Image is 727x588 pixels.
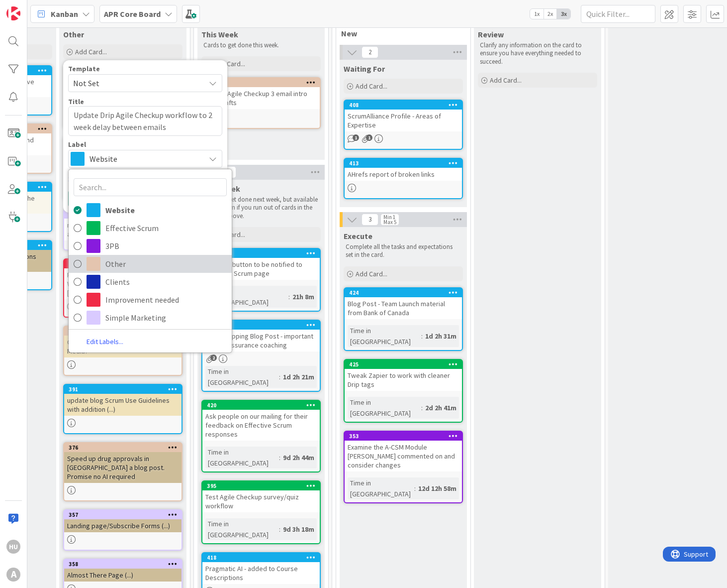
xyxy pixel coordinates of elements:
[64,452,182,483] div: Speed up drug approvals in [GEOGRAPHIC_DATA] a blog post. Promise no AI required
[105,292,227,307] span: Improvement needed
[345,159,462,168] div: 413
[202,401,320,441] div: 420Ask people on our mailing for their feedback on Effective Scrum responses
[345,432,462,471] div: 353Examine the A-CSM Module [PERSON_NAME] commented on and consider changes
[348,397,421,419] div: Time in [GEOGRAPHIC_DATA]
[105,221,227,235] span: Effective Scrum
[280,452,317,463] div: 9d 2h 44m
[105,203,227,218] span: Website
[345,360,462,369] div: 425
[73,77,197,90] span: Not Set
[345,110,462,131] div: ScrumAlliance Profile - Areas of Expertise
[64,327,182,336] div: 403
[203,196,319,220] p: Cards to get done next week, but available to pull from if you run out of cards in the column above.
[64,560,182,582] div: 358Almost There Page (...)
[64,336,182,357] div: Copyright safe Meme's for Social Media?
[530,9,544,19] span: 1x
[202,78,320,109] div: 432review Agile Checkup 3 email intro text drafts
[64,569,182,582] div: Almost There Page (...)
[202,87,320,109] div: review Agile Checkup 3 email intro text drafts
[423,402,459,413] div: 2d 2h 41m
[544,9,557,19] span: 2x
[64,259,182,299] div: 400Find an collaborative method for Writing in general ([PERSON_NAME]: [PERSON_NAME])
[345,432,462,441] div: 353
[64,443,182,483] div: 376Speed up drug approvals in [GEOGRAPHIC_DATA] a blog post. Promise no AI required
[64,394,182,416] div: update blog Scrum Use Guidelines with addition (...)
[64,443,182,452] div: 376
[362,46,378,58] span: 2
[202,553,320,562] div: 418
[341,28,458,38] span: New
[69,561,182,568] div: 358
[64,510,182,519] div: 357
[64,219,182,240] div: revisit improvements to mailing list and decide what to change and when
[105,238,227,253] span: 3PB
[203,41,319,49] p: Cards to get done this week.
[69,291,232,309] a: Improvement needed
[64,268,182,299] div: Find an collaborative method for Writing in general ([PERSON_NAME]: [PERSON_NAME])
[6,540,20,554] div: HU
[421,402,423,413] span: :
[344,64,385,74] span: Waiting For
[414,483,416,494] span: :
[478,29,504,39] span: Review
[74,178,227,196] input: Search...
[557,9,570,19] span: 3x
[69,237,232,255] a: 3PB
[68,65,100,72] span: Template
[202,112,320,125] div: ML
[219,166,236,178] span: 8
[207,322,320,329] div: 427
[345,101,462,110] div: 408
[207,250,320,257] div: 429
[279,452,280,463] span: :
[423,331,459,342] div: 1d 2h 31m
[207,79,320,86] div: 432
[64,560,182,569] div: 358
[202,410,320,441] div: Ask people on our mailing for their feedback on Effective Scrum responses
[69,444,182,451] div: 376
[349,102,462,109] div: 408
[104,9,161,19] b: APR Core Board
[63,29,84,39] span: Other
[210,354,217,361] span: 2
[345,360,462,391] div: 425Tweak Zapier to work with cleaner Drip tags
[68,106,222,136] textarea: Update Drip Agile Checkup workflow to 2 week delay between emails
[480,41,595,66] p: Clarify any information on the card to ensure you have everything needed to succeed.
[64,519,182,532] div: Landing page/Subscribe Forms (...)
[288,291,290,302] span: :
[349,289,462,296] div: 424
[207,554,320,561] div: 418
[64,259,182,268] div: 400
[69,273,232,291] a: Clients
[345,101,462,131] div: 408ScrumAlliance Profile - Areas of Expertise
[279,371,280,382] span: :
[202,78,320,87] div: 432
[202,330,320,352] div: Story Mapping Blog Post - important for ZenAssurance coaching
[64,510,182,532] div: 357Landing page/Subscribe Forms (...)
[205,518,279,540] div: Time in [GEOGRAPHIC_DATA]
[64,210,182,240] div: 373revisit improvements to mailing list and decide what to change and when
[90,152,200,166] span: Website
[344,231,372,241] span: Execute
[581,5,655,23] input: Quick Filter...
[366,134,372,141] span: 1
[202,249,320,280] div: 429Add Drip button to be notified to Effective Scrum page
[205,366,279,388] div: Time in [GEOGRAPHIC_DATA]
[345,288,462,297] div: 424
[202,249,320,258] div: 429
[51,8,78,20] span: Kanban
[356,82,387,91] span: Add Card...
[64,385,182,394] div: 391
[69,511,182,518] div: 357
[356,269,387,278] span: Add Card...
[201,29,238,39] span: This Week
[416,483,459,494] div: 12d 12h 58m
[279,524,280,535] span: :
[202,321,320,352] div: 427Story Mapping Blog Post - important for ZenAssurance coaching
[64,210,182,219] div: 373
[205,286,288,308] div: Time in [GEOGRAPHIC_DATA]
[202,401,320,410] div: 420
[202,553,320,584] div: 418Pragmatic AI - added to Course Descriptions
[290,291,317,302] div: 21h 8m
[490,76,522,85] span: Add Card...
